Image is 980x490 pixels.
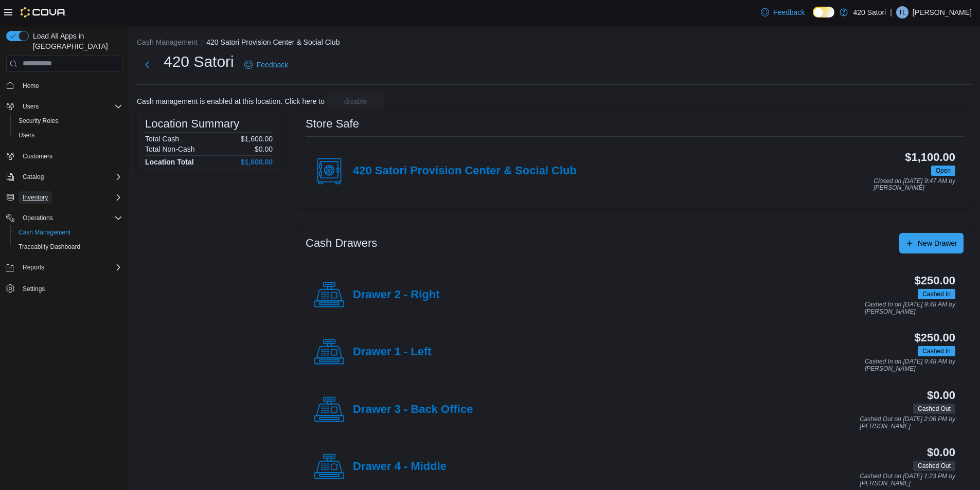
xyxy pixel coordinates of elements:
p: | [890,6,892,19]
span: Inventory [23,193,48,202]
h6: Total Cash [145,135,179,143]
a: Feedback [757,2,809,23]
span: Inventory [19,191,122,204]
button: Next [137,55,157,75]
button: Users [19,100,43,113]
span: Home [19,79,122,92]
button: Home [2,78,127,93]
span: Feedback [257,60,288,70]
span: Open [936,166,951,175]
p: Closed on [DATE] 9:47 AM by [PERSON_NAME] [874,178,955,192]
span: Cashed Out [918,404,951,413]
p: [PERSON_NAME] [913,6,972,19]
h3: Location Summary [145,118,239,130]
span: Settings [23,285,45,293]
span: Cashed Out [918,461,951,470]
p: $0.00 [255,145,273,153]
span: Settings [19,282,122,295]
span: TL [899,6,906,19]
p: 420 Satori [853,6,886,19]
button: Operations [2,211,127,225]
h3: $250.00 [915,332,955,344]
h4: $1,600.00 [241,158,273,166]
button: New Drawer [899,233,964,253]
h3: $250.00 [915,275,955,287]
span: Catalog [19,171,122,183]
span: Cash Management [14,226,122,239]
button: Users [2,99,127,114]
p: Cashed Out on [DATE] 1:23 PM by [PERSON_NAME] [860,473,955,487]
h4: Drawer 1 - Left [353,346,432,359]
button: Security Roles [10,114,127,128]
h3: Cash Drawers [306,237,377,249]
span: Feedback [773,7,805,17]
a: Customers [19,150,57,162]
span: Customers [23,152,52,160]
span: Reports [19,261,122,274]
button: Settings [2,281,127,296]
p: Cash management is enabled at this location. Click here to [137,97,325,105]
h4: 420 Satori Provision Center & Social Club [353,165,577,178]
span: Traceabilty Dashboard [14,241,122,253]
button: Inventory [2,190,127,205]
span: Users [23,102,39,111]
button: Inventory [19,191,52,204]
h6: Total Non-Cash [145,145,195,153]
p: $1,600.00 [241,135,273,143]
h4: Drawer 4 - Middle [353,460,447,474]
span: disable [344,96,367,106]
img: Cova [21,7,66,17]
span: Home [23,82,39,90]
span: Load All Apps in [GEOGRAPHIC_DATA] [29,31,122,51]
button: Traceabilty Dashboard [10,240,127,254]
a: Users [14,129,39,141]
button: Operations [19,212,57,224]
span: Cashed In [922,347,951,356]
span: Reports [23,263,44,271]
button: Customers [2,149,127,164]
h4: Location Total [145,158,194,166]
div: Troy Lorenz [896,6,908,19]
span: New Drawer [918,238,957,248]
span: Users [14,129,122,141]
span: Users [19,100,122,113]
h4: Drawer 2 - Right [353,288,440,302]
button: Reports [2,260,127,275]
span: Cashed Out [913,461,955,471]
a: Traceabilty Dashboard [14,241,84,253]
nav: Complex example [6,74,122,323]
a: Security Roles [14,115,62,127]
a: Cash Management [14,226,75,239]
span: Operations [23,214,53,222]
span: Operations [19,212,122,224]
span: Security Roles [14,115,122,127]
span: Cashed In [918,289,955,299]
h1: 420 Satori [164,51,234,72]
span: Traceabilty Dashboard [19,243,80,251]
p: Cashed In on [DATE] 9:48 AM by [PERSON_NAME] [865,301,955,315]
button: disable [327,93,384,110]
button: Catalog [2,170,127,184]
h4: Drawer 3 - Back Office [353,403,473,416]
input: Dark Mode [813,7,834,17]
nav: An example of EuiBreadcrumbs [137,37,972,49]
span: Security Roles [19,117,58,125]
p: Cashed In on [DATE] 9:48 AM by [PERSON_NAME] [865,358,955,372]
span: Cashed Out [913,404,955,414]
span: Customers [19,150,122,162]
span: Cashed In [922,289,951,299]
a: Settings [19,283,49,295]
button: 420 Satori Provision Center & Social Club [206,38,340,46]
span: Cash Management [19,228,70,237]
a: Feedback [240,55,292,75]
span: Cashed In [918,346,955,356]
span: Open [931,166,955,176]
button: Cash Management [10,225,127,240]
h3: $0.00 [927,389,955,402]
h3: $1,100.00 [905,151,955,164]
button: Users [10,128,127,142]
p: Cashed Out on [DATE] 2:06 PM by [PERSON_NAME] [860,416,955,430]
button: Catalog [19,171,48,183]
span: Catalog [23,173,44,181]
